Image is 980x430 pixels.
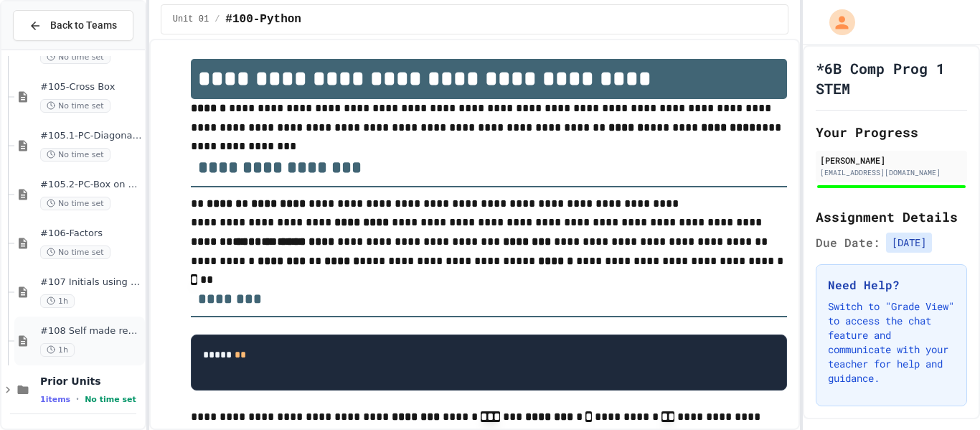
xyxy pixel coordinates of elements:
button: Back to Teams [13,10,133,41]
span: [DATE] [886,233,932,253]
span: No time set [40,148,110,162]
span: 1h [40,294,75,308]
div: My Account [814,6,859,39]
span: No time set [85,395,136,404]
span: Unit 01 [173,14,209,25]
span: 1h [40,343,75,357]
h2: Assignment Details [816,207,967,227]
span: #105.2-PC-Box on Box [40,179,142,191]
span: No time set [40,99,110,113]
div: [PERSON_NAME] [820,154,963,167]
span: / [215,14,220,25]
span: Back to Teams [50,18,117,33]
span: #105-Cross Box [40,81,142,93]
span: • [76,393,79,405]
span: 1 items [40,395,70,404]
span: #100-Python [225,11,301,28]
span: #105.1-PC-Diagonal line [40,130,142,142]
p: Switch to "Grade View" to access the chat feature and communicate with your teacher for help and ... [828,299,955,385]
div: [EMAIL_ADDRESS][DOMAIN_NAME] [820,167,963,178]
h2: Your Progress [816,122,967,142]
h1: *6B Comp Prog 1 STEM [816,58,967,98]
span: No time set [40,197,110,210]
span: #106-Factors [40,228,142,240]
span: #107 Initials using shapes(11pts) [40,276,142,289]
span: Prior Units [40,375,142,388]
span: No time set [40,50,110,64]
span: No time set [40,246,110,259]
h3: Need Help? [828,276,955,294]
span: #108 Self made review (15pts) [40,325,142,337]
span: Due Date: [816,234,880,251]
